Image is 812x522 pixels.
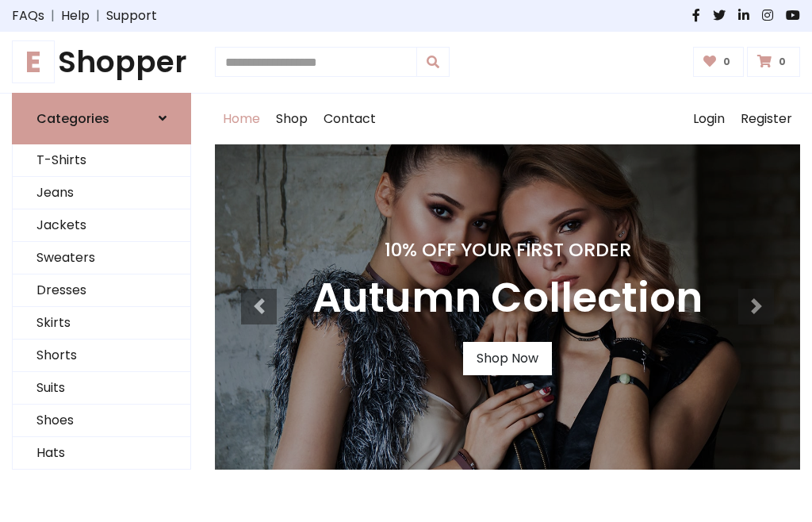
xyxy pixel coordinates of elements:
a: Login [685,94,733,144]
span: E [12,40,55,83]
span: 0 [719,55,734,69]
a: Home [215,94,268,144]
a: Shoes [13,405,190,437]
h1: Shopper [12,44,191,80]
span: | [90,6,106,25]
a: Register [733,94,800,144]
a: T-Shirts [13,144,190,177]
a: Shorts [13,340,190,372]
a: Shop [268,94,316,144]
a: Suits [13,372,190,405]
a: Dresses [13,274,190,307]
a: Hats [13,437,190,470]
a: Support [106,6,157,25]
h6: Categories [36,111,109,126]
a: EShopper [12,44,191,80]
h3: Autumn Collection [312,274,703,323]
a: Categories [12,93,191,144]
h4: 10% Off Your First Order [312,239,703,261]
a: Help [61,6,90,25]
a: FAQs [12,6,44,25]
span: | [44,6,61,25]
a: 0 [747,47,800,77]
a: Shop Now [463,342,552,375]
a: Skirts [13,307,190,340]
a: Sweaters [13,242,190,274]
span: 0 [775,55,790,69]
a: 0 [693,47,745,77]
a: Jackets [13,209,190,242]
a: Jeans [13,177,190,209]
a: Contact [316,94,384,144]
